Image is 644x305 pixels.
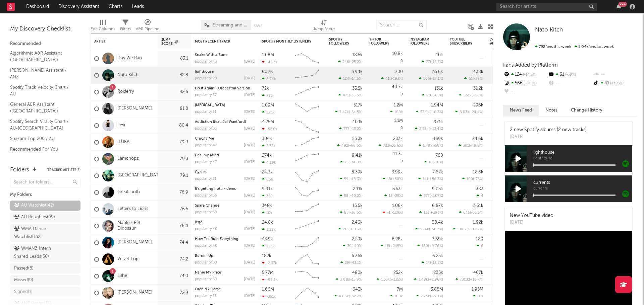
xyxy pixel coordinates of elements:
[10,40,80,48] div: Recommended
[341,144,348,148] span: 492
[390,144,402,148] span: -35.6 %
[195,137,255,141] div: Crucify Me
[393,137,403,141] div: 283k
[434,161,442,164] span: -10 %
[292,100,322,117] svg: Chart title
[262,137,272,141] div: 304k
[470,110,482,114] span: -24.4 %
[262,120,274,124] div: 4.25M
[244,160,255,164] div: [DATE]
[244,77,255,80] div: [DATE]
[369,37,393,46] div: TikTok Followers
[387,177,391,181] span: 18
[431,194,442,198] span: -1.07 %
[564,105,609,116] button: Change History
[431,110,442,114] span: -10.7 %
[136,25,159,33] div: A&R Pipeline
[429,177,442,181] span: +56.7 %
[394,103,403,107] div: 1.2M
[392,187,403,191] div: 3.53k
[262,204,272,208] div: 348k
[455,110,483,114] div: ( )
[244,194,255,198] div: [DATE]
[450,37,473,46] div: YouTube Subscribers
[292,167,322,184] svg: Chart title
[195,221,203,224] a: lego
[262,144,275,148] div: 2.72k
[369,50,403,67] div: 0
[195,154,255,157] div: Heal My Mind
[344,161,348,164] span: 75
[195,254,213,258] a: Burnin' Up
[195,120,246,124] a: Addiction (feat. Jai Waetford)
[393,152,403,156] div: 11.3k
[244,110,255,114] div: [DATE]
[376,20,427,30] input: Search...
[195,87,255,90] div: Do It Again - Orchestral Version
[431,103,443,107] div: 1.94M
[432,187,443,191] div: 9.03k
[262,53,274,57] div: 1.08M
[431,77,442,81] span: -27.1 %
[117,106,152,111] a: [PERSON_NAME]
[120,25,131,33] div: Filters
[352,170,363,174] div: 8.39k
[339,76,363,81] div: ( )
[394,119,403,123] div: 1.1M
[473,70,483,74] div: 2.38k
[350,94,362,97] span: -35.6 %
[117,256,139,262] a: Velvet Trip
[503,63,558,68] span: Fans Added by Platform
[14,288,33,296] div: Signed ( 1 )
[419,194,443,198] div: ( )
[564,73,576,77] span: -39 %
[436,53,443,57] div: 10k
[432,170,443,174] div: 7.67k
[117,273,127,279] a: Lithe
[350,177,362,181] span: -48.3 %
[352,86,363,91] div: 35.5k
[510,134,587,140] div: [DATE]
[10,275,80,285] a: Missed(9)
[393,194,402,198] span: -25 %
[195,204,219,208] a: Spare Change
[195,154,219,157] a: Heal My Mind
[195,87,250,90] a: Do It Again - Orchestral Version
[342,60,349,64] span: 246
[254,24,262,28] button: Save
[195,53,227,57] a: Snake With a Bone
[424,194,430,198] span: 277
[313,25,335,33] div: Jump Score
[292,84,322,100] svg: Chart title
[419,76,443,81] div: ( )
[292,117,322,134] svg: Chart title
[195,194,217,198] div: popularity: 36
[10,146,74,153] a: Recommended For You
[395,70,403,74] div: 700
[14,213,55,221] div: AU Roughies ( 99 )
[10,191,80,199] div: My Folders
[195,237,238,241] a: How To: Ruin Everything
[195,160,217,164] div: popularity: 47
[292,67,322,84] svg: Chart title
[533,157,632,161] span: lighthouse
[473,204,483,208] div: 3.31k
[469,77,473,81] span: 61
[47,168,80,172] button: Tracked Artists(5)
[10,287,80,297] a: Signed(1)
[473,94,482,97] span: +26 %
[392,85,403,89] div: 49.7k
[609,82,624,85] span: +193 %
[262,86,269,91] div: 72k
[389,194,392,198] span: 15
[353,187,363,191] div: 2.11k
[423,144,432,148] span: 1.49k
[474,177,482,181] span: -75 %
[533,149,632,157] span: lighthouse
[117,56,142,61] a: Day We Ran
[195,187,236,191] a: It's getting hotti - demo
[195,77,217,80] div: popularity: 20
[338,93,363,97] div: ( )
[91,25,115,33] div: Edit Columns
[435,153,443,158] div: 760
